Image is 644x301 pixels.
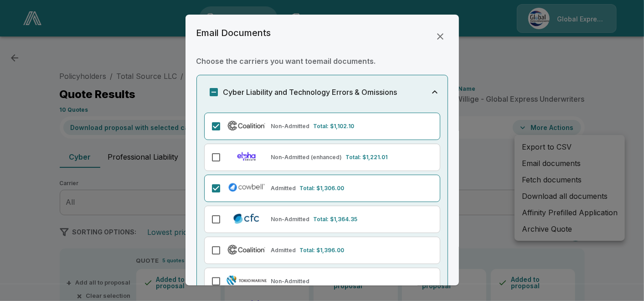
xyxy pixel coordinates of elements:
div: Coalition (Non-Admitted)Non-AdmittedTotal: $1,102.10 [204,113,440,140]
h6: Choose the carriers you want to email documents . [196,55,448,67]
p: Admitted [271,184,296,192]
div: CFC Cyber (Non-Admitted)Non-AdmittedTotal: $1,364.35 [204,206,440,233]
p: Non-Admitted [271,277,310,285]
img: CFC Cyber (Non-Admitted) [226,212,268,225]
h6: Cyber Liability and Technology Errors & Omissions [223,86,397,99]
p: Total: $1,306.00 [300,184,345,192]
p: Non-Admitted (enhanced) [271,153,342,161]
div: Tokio Marine TMHCC (Non-Admitted)Non-Admitted [204,268,440,295]
p: Total: $1,396.00 [300,246,345,254]
p: Total: $1,364.35 [314,215,358,223]
p: Non-Admitted [271,122,310,130]
img: Coalition (Admitted) [226,243,268,256]
div: Cowbell (Admitted)AdmittedTotal: $1,306.00 [204,175,440,202]
p: Admitted [271,246,296,254]
button: Cyber Liability and Technology Errors & Omissions [197,75,448,109]
div: Coalition (Admitted)AdmittedTotal: $1,396.00 [204,237,440,264]
p: Non-Admitted [271,215,310,223]
p: Total: $1,102.10 [314,122,355,130]
img: Elpha (Non-Admitted) Enhanced [226,150,268,163]
img: Tokio Marine TMHCC (Non-Admitted) [226,274,268,287]
img: Coalition (Non-Admitted) [226,119,268,132]
img: Cowbell (Admitted) [226,181,268,194]
h6: Email Documents [196,26,271,40]
div: Elpha (Non-Admitted) EnhancedNon-Admitted (enhanced)Total: $1,221.01 [204,144,440,171]
p: Total: $1,221.01 [346,153,388,161]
